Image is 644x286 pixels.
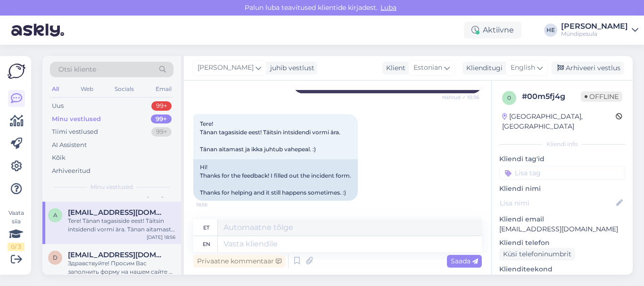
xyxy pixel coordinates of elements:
span: Nähtud ✓ 10:36 [442,94,479,101]
div: Tere! Tänan tagasiside eest! Täitsin intsidendi vormi ära. Tänan aitamast ja ikka juhtub vahepeal... [68,217,175,234]
div: juhib vestlust [266,63,314,73]
div: # 00m5fj4g [522,91,581,102]
div: Klienditugi [462,63,503,73]
span: Luba [378,3,399,12]
div: Klient [382,63,405,73]
span: a [53,212,58,219]
div: 0 / 3 [8,243,25,251]
div: Arhiveeritud [52,166,91,176]
span: Tere! Tänan tagasiside eest! Täitsin intsidendi vormi ära. Tänan aitamast ja ikka juhtub vahepeal... [200,120,342,153]
div: Minu vestlused [52,114,101,124]
span: [PERSON_NAME] [198,63,254,73]
p: Kliendi email [499,214,625,224]
span: dacap@hotmail.de [68,251,166,259]
span: Minu vestlused [91,183,133,191]
div: Mündipesula [561,30,628,38]
span: 0 [507,94,511,101]
div: Küsi telefoninumbrit [499,248,575,261]
input: Lisa nimi [500,198,614,208]
div: Uus [52,101,64,111]
div: Email [154,83,173,95]
div: 99+ [151,114,172,124]
p: Kliendi tag'id [499,154,625,164]
div: All [50,83,61,95]
div: Aktiivne [464,22,521,39]
div: [PERSON_NAME] [561,23,628,30]
div: Hi! Thanks for the feedback! I filled out the incident form. Thanks for helping and it still happ... [193,159,358,201]
div: Kliendi info [499,140,625,148]
p: Kliendi nimi [499,184,625,194]
div: Socials [113,83,136,95]
div: Kõik [52,153,66,163]
div: Здравствуйте! Просим Вас заполнить форму на нашем сайте о возмещении средств. [URL][DOMAIN_NAME] ... [68,259,175,276]
a: [PERSON_NAME]Mündipesula [561,23,638,38]
div: 99+ [151,101,172,111]
p: Kliendi telefon [499,238,625,248]
div: AI Assistent [52,140,87,150]
span: Offline [581,91,622,102]
div: Vaata siia [8,209,25,251]
span: Otsi kliente [58,65,96,74]
div: [GEOGRAPHIC_DATA], [GEOGRAPHIC_DATA] [502,112,616,131]
span: Saada [451,257,478,265]
span: Estonian [413,63,442,73]
div: [DATE] 18:56 [147,234,175,241]
p: Klienditeekond [499,264,625,274]
span: 18:56 [196,201,231,208]
div: Web [79,83,95,95]
span: d [53,254,58,261]
span: English [511,63,535,73]
div: HE [544,24,557,37]
div: Tiimi vestlused [52,127,98,137]
div: en [203,236,210,252]
span: anastassia.donets@gmail.com [68,208,166,217]
div: et [203,220,209,236]
p: [EMAIL_ADDRESS][DOMAIN_NAME] [499,224,625,234]
div: Privaatne kommentaar [193,255,285,268]
div: 99+ [151,127,172,137]
img: Askly Logo [8,64,25,79]
div: Arhiveeri vestlus [552,62,624,74]
input: Lisa tag [499,166,625,180]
